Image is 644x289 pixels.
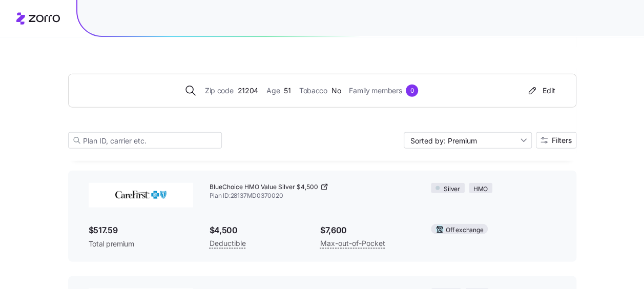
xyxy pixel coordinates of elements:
[349,85,402,96] span: Family members
[331,85,341,96] span: No
[68,132,222,149] input: Plan ID, carrier etc.
[526,86,555,96] div: Edit
[89,183,193,208] img: CareFirst BlueCross BlueShield
[446,225,483,235] span: Off exchange
[89,224,193,237] span: $517.59
[320,224,414,237] span: $7,600
[210,224,304,237] span: $4,500
[266,85,280,96] span: Age
[210,237,246,250] span: Deductible
[320,237,385,250] span: Max-out-of-Pocket
[552,137,572,144] span: Filters
[284,85,290,96] span: 51
[210,192,415,200] span: Plan ID: 28137MD0370020
[473,184,488,194] span: HMO
[237,85,258,96] span: 21204
[404,132,532,149] input: Sort by
[406,85,418,97] div: 0
[210,183,318,192] span: BlueChoice HMO Value Silver $4,500
[444,184,460,194] span: Silver
[299,85,327,96] span: Tobacco
[536,132,576,149] button: Filters
[522,82,559,99] button: Edit
[205,85,234,96] span: Zip code
[89,239,193,249] span: Total premium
